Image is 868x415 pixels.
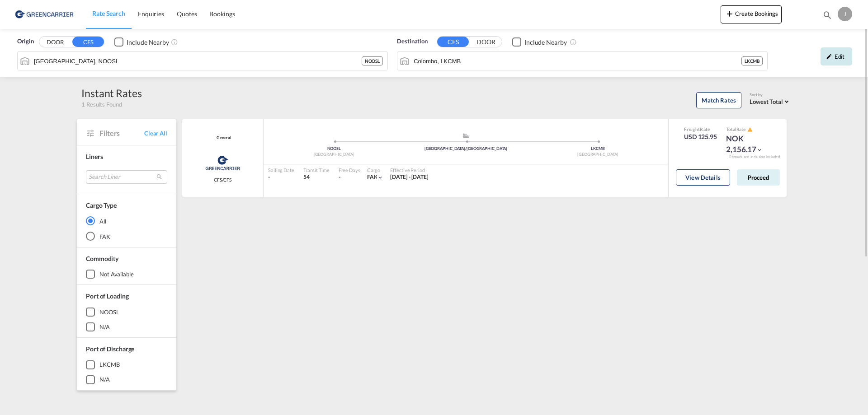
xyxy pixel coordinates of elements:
div: Freight Rate [684,126,717,132]
div: NOOSL [362,56,383,65]
md-checkbox: Checkbox No Ink [114,37,169,47]
button: View Details [676,169,730,186]
div: - [339,173,340,181]
div: Total Rate [726,126,771,133]
md-icon: icon-magnify [822,10,832,20]
div: J [838,7,852,21]
div: Include Nearby [524,38,567,47]
span: Quotes [177,10,197,18]
div: LKCMB [99,360,120,368]
md-checkbox: N/A [86,375,167,384]
div: Sailing Date [268,167,294,173]
span: Bookings [209,10,235,18]
span: Enquiries [138,10,164,18]
div: Remark and Inclusion included [722,154,787,159]
md-icon: icon-pencil [826,53,832,60]
span: Port of Loading [86,292,129,300]
span: Clear All [144,129,167,137]
div: Include Nearby [127,38,169,47]
input: Search by Port [414,54,741,68]
md-checkbox: Checkbox No Ink [512,37,567,47]
md-input-container: Oslo, NOOSL [18,52,387,70]
div: [GEOGRAPHIC_DATA] [532,152,664,158]
div: Cargo Type [86,201,117,210]
md-radio-button: FAK [86,232,167,241]
div: [GEOGRAPHIC_DATA] [268,152,400,158]
div: USD 125.95 [684,132,717,141]
md-radio-button: All [86,216,167,225]
md-checkbox: LKCMB [86,360,167,369]
span: Port of Discharge [86,345,134,353]
div: NOOSL [268,146,400,152]
button: CFS [437,37,469,47]
md-icon: icon-chevron-down [756,147,763,153]
button: CFS [72,37,104,47]
button: icon-plus 400-fgCreate Bookings [721,5,782,23]
span: CFS/CFS [214,177,231,183]
div: icon-magnify [822,10,832,23]
span: Filters [99,128,144,138]
span: 1 Results Found [81,100,122,108]
div: Effective Period [390,167,429,173]
md-checkbox: N/A [86,322,167,331]
md-icon: icon-chevron-down [377,174,383,181]
button: DOOR [39,37,71,47]
span: General [214,135,231,141]
md-icon: assets/icons/custom/ship-fill.svg [461,133,472,138]
md-icon: Unchecked: Ignores neighbouring ports when fetching rates.Checked : Includes neighbouring ports w... [171,38,178,46]
button: Proceed [737,169,780,186]
div: - [268,173,294,181]
div: Transit Time [303,167,330,173]
span: Rate Search [92,9,125,17]
div: N/A [99,323,110,331]
div: LKCMB [532,146,664,152]
span: Liners [86,153,103,160]
div: Sort by [750,92,791,98]
span: Destination [397,37,428,46]
div: 54 [303,173,330,181]
div: NOK 2,156.17 [726,133,771,155]
div: Cargo [367,167,384,173]
span: [DATE] - [DATE] [390,173,429,180]
span: Lowest Total [750,98,783,105]
button: DOOR [470,37,502,47]
md-icon: Unchecked: Ignores neighbouring ports when fetching rates.Checked : Includes neighbouring ports w... [570,38,577,46]
input: Search by Port [34,54,362,68]
div: not available [99,270,134,278]
button: icon-alert [746,126,753,133]
md-checkbox: NOOSL [86,308,167,317]
button: Match Rates [696,92,741,108]
span: Origin [17,37,33,46]
md-icon: icon-plus 400-fg [724,8,735,19]
div: Instant Rates [81,86,142,100]
span: FAK [367,173,377,180]
div: 01 Oct 2025 - 31 Oct 2025 [390,173,429,181]
div: [GEOGRAPHIC_DATA]/[GEOGRAPHIC_DATA] [400,146,532,152]
md-input-container: Colombo, LKCMB [397,52,767,70]
div: icon-pencilEdit [821,47,852,65]
span: Commodity [86,255,118,262]
div: Free Days [339,167,360,173]
div: NOOSL [99,308,119,316]
div: N/A [99,375,110,383]
img: Greencarrier Consolidator [203,152,243,174]
img: e39c37208afe11efa9cb1d7a6ea7d6f5.png [14,4,75,24]
md-select: Select: Lowest Total [750,96,791,106]
div: Contract / Rate Agreement / Tariff / Spot Pricing Reference Number: General [214,135,231,141]
div: LKCMB [741,56,763,65]
md-icon: icon-alert [747,127,753,132]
